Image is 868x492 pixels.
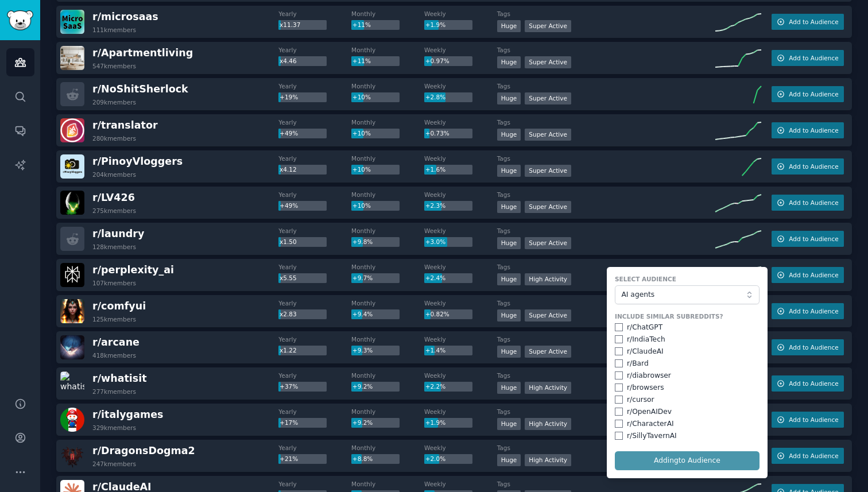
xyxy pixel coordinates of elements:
[280,347,297,354] span: x1.22
[424,191,497,199] dt: Weekly
[92,424,136,432] div: 329k members
[425,94,445,100] span: +2.8%
[497,346,521,358] div: Huge
[60,444,84,468] img: DragonsDogma2
[615,312,759,320] label: Include Similar Subreddits?
[497,335,715,343] dt: Tags
[497,82,715,90] dt: Tags
[60,335,84,359] img: arcane
[424,227,497,235] dt: Weekly
[278,118,351,126] dt: Yearly
[424,480,497,488] dt: Weekly
[627,419,674,429] div: r/ CharacterAI
[278,299,351,307] dt: Yearly
[352,238,373,245] span: +9.8%
[60,46,84,70] img: Apartmentliving
[497,92,521,104] div: Huge
[352,347,373,354] span: +9.3%
[772,412,844,428] button: Add to Audience
[627,383,664,393] div: r/ browsers
[60,371,84,396] img: whatisit
[627,371,671,381] div: r/ diabrowser
[425,419,445,426] span: +1.9%
[280,130,298,137] span: +49%
[425,166,445,173] span: +1.6%
[424,46,497,54] dt: Weekly
[789,271,838,279] span: Add to Audience
[92,119,158,131] span: r/ translator
[352,311,373,317] span: +9.4%
[497,382,521,394] div: Huge
[278,227,351,235] dt: Yearly
[525,273,571,285] div: High Activity
[772,50,844,66] button: Add to Audience
[497,273,521,285] div: Huge
[280,21,300,28] span: x11.37
[425,274,445,281] span: +2.4%
[92,315,136,323] div: 125k members
[280,383,298,390] span: +37%
[425,238,445,245] span: +3.0%
[351,10,424,18] dt: Monthly
[615,275,759,283] label: Select Audience
[92,445,195,456] span: r/ DragonsDogma2
[92,264,174,276] span: r/ perplexity_ai
[525,20,571,32] div: Super Active
[789,416,838,424] span: Add to Audience
[627,431,677,441] div: r/ SillyTavernAI
[351,191,424,199] dt: Monthly
[60,118,84,142] img: translator
[627,395,654,405] div: r/ cursor
[525,382,571,394] div: High Activity
[280,94,298,100] span: +19%
[789,452,838,460] span: Add to Audience
[497,10,715,18] dt: Tags
[789,90,838,98] span: Add to Audience
[772,231,844,247] button: Add to Audience
[497,299,715,307] dt: Tags
[92,351,136,359] div: 418k members
[351,408,424,416] dt: Monthly
[789,307,838,315] span: Add to Audience
[352,455,373,462] span: +8.8%
[7,10,33,30] img: GummySearch logo
[352,419,373,426] span: +9.2%
[351,263,424,271] dt: Monthly
[425,455,445,462] span: +2.0%
[627,323,662,333] div: r/ ChatGPT
[351,46,424,54] dt: Monthly
[424,118,497,126] dt: Weekly
[92,47,193,59] span: r/ Apartmentliving
[525,309,571,321] div: Super Active
[60,299,84,323] img: comfyui
[280,166,297,173] span: x4.12
[789,126,838,134] span: Add to Audience
[92,156,183,167] span: r/ PinoyVloggers
[278,444,351,452] dt: Yearly
[627,335,665,345] div: r/ IndiaTech
[772,448,844,464] button: Add to Audience
[497,408,715,416] dt: Tags
[627,407,672,417] div: r/ OpenAIDev
[497,20,521,32] div: Huge
[424,371,497,379] dt: Weekly
[525,418,571,430] div: High Activity
[497,56,521,68] div: Huge
[497,237,521,249] div: Huge
[789,18,838,26] span: Add to Audience
[278,10,351,18] dt: Yearly
[92,207,136,215] div: 275k members
[92,243,136,251] div: 128k members
[92,409,163,420] span: r/ italygames
[497,129,521,141] div: Huge
[92,83,188,95] span: r/ NoShitSherlock
[60,191,84,215] img: LV426
[278,371,351,379] dt: Yearly
[92,11,158,22] span: r/ microsaas
[525,237,571,249] div: Super Active
[615,285,759,305] button: AI agents
[280,202,298,209] span: +49%
[424,299,497,307] dt: Weekly
[772,86,844,102] button: Add to Audience
[772,122,844,138] button: Add to Audience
